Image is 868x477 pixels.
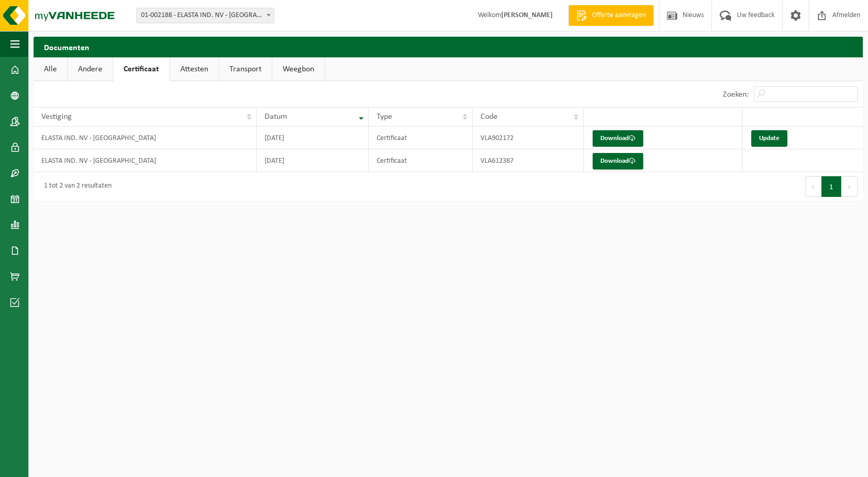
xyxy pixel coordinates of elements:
[265,113,287,121] span: Datum
[369,149,473,172] td: Certificaat
[593,130,643,147] a: Download
[481,113,498,121] span: Code
[369,127,473,149] td: Certificaat
[473,127,584,149] td: VLA902172
[170,57,219,81] a: Attesten
[377,113,392,121] span: Type
[805,176,822,197] button: Previous
[272,57,324,81] a: Weegbon
[68,57,113,81] a: Andere
[39,177,112,196] div: 1 tot 2 van 2 resultaten
[842,176,858,197] button: Next
[568,5,654,26] a: Offerte aanvragen
[593,153,643,170] a: Download
[137,8,274,23] span: 01-002188 - ELASTA IND. NV - WAREGEM
[723,90,749,99] label: Zoeken:
[34,149,257,172] td: ELASTA IND. NV - [GEOGRAPHIC_DATA]
[34,57,67,81] a: Alle
[34,37,863,57] h2: Documenten
[41,113,72,121] span: Vestiging
[751,130,787,147] a: Update
[113,57,169,81] a: Certificaat
[257,149,369,172] td: [DATE]
[501,11,553,19] strong: [PERSON_NAME]
[136,8,274,23] span: 01-002188 - ELASTA IND. NV - WAREGEM
[257,127,369,149] td: [DATE]
[590,10,648,21] span: Offerte aanvragen
[34,127,257,149] td: ELASTA IND. NV - [GEOGRAPHIC_DATA]
[473,149,584,172] td: VLA612387
[822,176,842,197] button: 1
[219,57,272,81] a: Transport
